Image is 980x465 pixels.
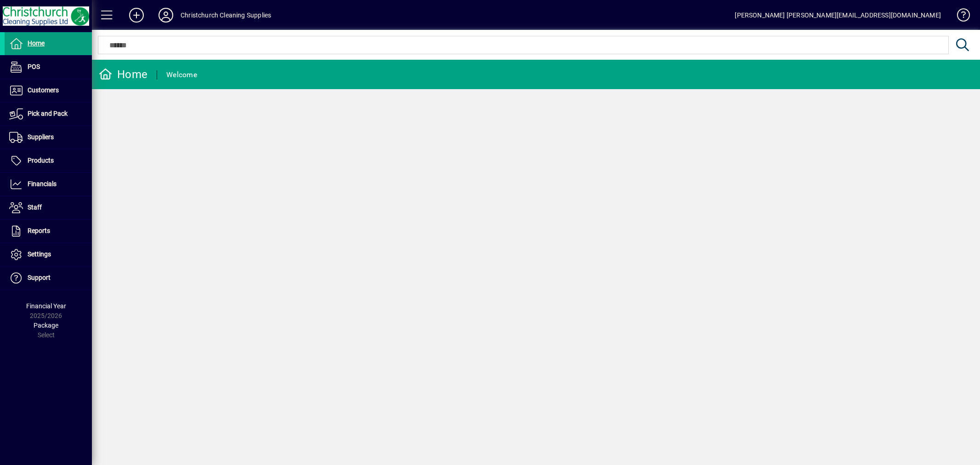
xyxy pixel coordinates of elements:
[122,7,151,23] button: Add
[151,7,181,23] button: Profile
[28,40,45,47] span: Home
[950,2,969,32] a: Knowledge Base
[28,180,57,187] span: Financials
[5,243,92,266] a: Settings
[28,86,59,94] span: Customers
[5,196,92,219] a: Staff
[5,79,92,102] a: Customers
[735,8,941,23] div: [PERSON_NAME] [PERSON_NAME][EMAIL_ADDRESS][DOMAIN_NAME]
[28,157,54,164] span: Products
[99,67,147,82] div: Home
[5,173,92,196] a: Financials
[28,110,68,117] span: Pick and Pack
[5,149,92,172] a: Products
[5,102,92,125] a: Pick and Pack
[181,8,271,23] div: Christchurch Cleaning Supplies
[28,204,42,211] span: Staff
[28,250,51,258] span: Settings
[5,220,92,243] a: Reports
[5,126,92,149] a: Suppliers
[26,302,66,310] span: Financial Year
[34,322,58,329] span: Package
[166,68,197,82] div: Welcome
[5,56,92,79] a: POS
[28,63,40,70] span: POS
[28,274,51,281] span: Support
[28,133,54,141] span: Suppliers
[28,227,50,234] span: Reports
[5,267,92,289] a: Support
